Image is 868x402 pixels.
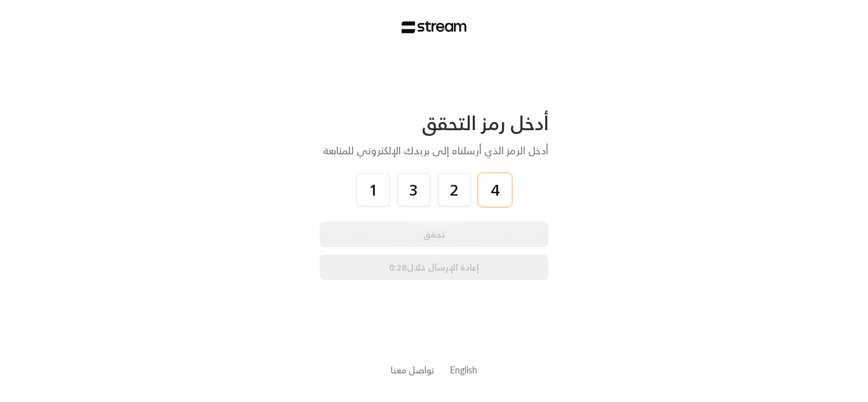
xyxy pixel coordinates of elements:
a: تواصل معنا [391,362,435,378]
a: English [450,358,477,382]
button: تواصل معنا [391,363,435,377]
img: Stream Logo [402,21,467,34]
div: أدخل رمز التحقق [320,111,548,135]
div: أدخل الرمز الذي أرسلناه إلى بريدك الإلكتروني للمتابعة [320,143,548,158]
